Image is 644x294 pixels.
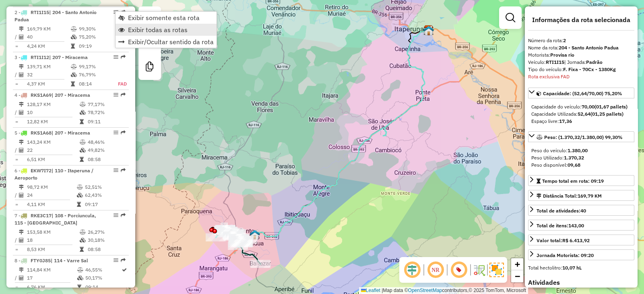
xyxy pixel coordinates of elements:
[85,191,125,199] td: 62,43%
[19,193,24,198] i: Total de Atividades
[559,45,619,51] strong: 204 - Santo Antonio Padua
[121,130,126,135] em: Rota exportada
[80,238,86,243] i: % de utilização da cubagem
[426,260,445,280] span: Ocultar NR
[531,118,631,125] div: Espaço livre:
[27,108,79,116] td: 10
[564,59,603,65] span: | Jornada:
[80,140,86,145] i: % de utilização do peso
[559,118,572,124] strong: 17,36
[528,175,634,186] a: Tempo total em rota: 09:19
[594,104,627,110] strong: (01,67 pallets)
[80,247,84,252] i: Tempo total em rota
[87,155,126,163] td: 08:58
[110,42,127,50] td: FAD
[531,147,588,153] span: Peso do veículo:
[528,144,634,172] div: Peso: (1.370,32/1.380,00) 99,30%
[511,258,523,270] a: Zoom in
[542,178,604,184] span: Tempo total em rota: 09:19
[80,148,86,153] i: % de utilização da cubagem
[87,236,126,244] td: 30,18%
[528,131,634,142] a: Peso: (1.370,32/1.380,00) 99,30%
[19,102,24,107] i: Distância Total
[110,80,127,88] td: FAD
[27,42,70,50] td: 4,24 KM
[31,212,52,218] span: RKE3C17
[80,102,86,107] i: % de utilização do peso
[114,258,118,263] em: Opções
[361,288,380,293] a: Leaflet
[528,220,634,231] a: Total de itens:143,00
[359,287,528,294] div: Map data © contributors,© 2025 TomTom, Microsoft
[77,202,81,207] i: Tempo total em rota
[568,223,584,229] strong: 143,00
[71,44,75,49] i: Tempo total em rota
[19,27,24,31] i: Distância Total
[31,257,51,263] span: FTY0J85
[51,257,88,263] span: | 114 - Varre Sal
[19,140,24,145] i: Distância Total
[14,146,19,154] td: /
[87,228,126,236] td: 26,27%
[85,283,121,291] td: 09:14
[31,92,52,98] span: RKS1A69
[562,265,582,271] strong: 10,07 hL
[142,59,158,77] a: Criar modelo
[489,263,504,277] img: Exibir/Ocultar setores
[580,208,586,214] strong: 40
[14,92,90,98] span: 4 -
[87,108,126,116] td: 78,72%
[78,25,110,33] td: 99,30%
[27,283,77,291] td: 6,76 KM
[449,260,469,280] span: Exibir número da rota
[515,271,520,281] span: −
[14,200,19,208] td: =
[14,283,19,291] td: =
[71,35,77,39] i: % de utilização da cubagem
[71,72,77,77] i: % de utilização da cubagem
[85,183,125,191] td: 52,51%
[87,138,126,146] td: 48,46%
[14,212,96,226] span: 7 -
[49,54,88,60] span: | 207 - Miracema
[14,257,88,263] span: 8 -
[528,51,634,59] div: Motorista:
[19,72,24,77] i: Total de Atividades
[31,130,52,136] span: RKS1A68
[77,276,83,280] i: % de utilização da cubagem
[14,155,19,163] td: =
[14,54,88,60] span: 3 -
[85,274,121,282] td: 50,17%
[142,10,158,28] a: Nova sessão e pesquisa
[27,80,70,88] td: 4,37 KM
[122,267,127,272] i: Rota otimizada
[19,276,24,280] i: Total de Atividades
[71,82,75,86] i: Tempo total em rota
[563,66,616,72] strong: F. Fixa - 70Cx - 1380Kg
[77,193,83,198] i: % de utilização da cubagem
[77,285,81,290] i: Tempo total em rota
[114,92,118,97] em: Opções
[250,229,260,240] img: PA - ITAPERUNA
[19,238,24,243] i: Total de Atividades
[78,63,110,71] td: 99,17%
[121,10,126,14] em: Rota exportada
[19,110,24,115] i: Total de Atividades
[537,208,586,214] span: Total de atividades:
[121,92,126,97] em: Rota exportada
[14,9,97,22] span: | 204 - Santo Antonio Padua
[586,59,603,65] strong: Padrão
[402,260,422,280] span: Ocultar deslocamento
[114,10,118,14] em: Opções
[14,274,19,282] td: /
[14,108,19,116] td: /
[537,222,584,229] div: Total de itens:
[578,111,590,117] strong: 52,64
[71,64,77,69] i: % de utilização do peso
[114,55,118,59] em: Opções
[14,33,19,41] td: /
[582,104,594,110] strong: 70,00
[528,37,634,44] div: Número da rota:
[528,59,634,66] div: Veículo:
[563,37,566,43] strong: 2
